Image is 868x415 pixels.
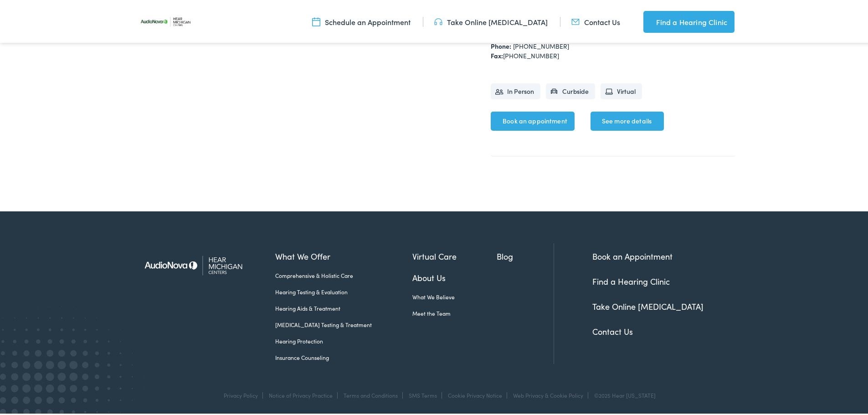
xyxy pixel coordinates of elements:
a: Hearing Testing & Evaluation [275,286,412,294]
a: Terms and Conditions [344,389,398,397]
a: Meet the Team [412,307,497,316]
a: Book an Appointment [592,249,673,260]
a: About Us [412,270,497,282]
strong: Phone: [491,40,511,49]
img: utility icon [643,15,652,26]
a: Cookie Privacy Notice [448,389,502,397]
a: What We Believe [412,291,497,299]
a: [MEDICAL_DATA] Testing & Treatment [275,319,412,327]
img: utility icon [312,15,320,25]
a: Take Online [MEDICAL_DATA] [434,15,548,25]
a: Virtual Care [412,248,497,261]
a: Contact Us [571,15,620,25]
div: ©2025 Hear [US_STATE] [590,390,656,397]
li: In Person [491,82,540,97]
li: Virtual [601,82,642,97]
a: Notice of Privacy Practice [269,389,333,397]
img: Hear Michigan [137,241,262,286]
img: utility icon [434,15,442,25]
a: Find a Hearing Clinic [592,274,670,285]
a: Web Privacy & Cookie Policy [513,389,583,397]
a: Insurance Counseling [275,352,412,360]
a: SMS Terms [409,389,437,397]
a: See more details [591,110,664,129]
a: Find a Hearing Clinic [643,9,734,31]
a: Hearing Aids & Treatment [275,302,412,311]
a: What We Offer [275,248,412,261]
a: Contact Us [592,324,633,335]
li: Curbside [546,82,595,97]
a: Take Online [MEDICAL_DATA] [592,299,704,310]
div: [PHONE_NUMBER] [491,49,736,59]
a: Hearing Protection [275,335,412,343]
a: [PHONE_NUMBER] [513,40,569,49]
a: Blog [497,248,554,261]
img: utility icon [571,15,580,25]
a: Privacy Policy [224,389,258,397]
a: Comprehensive & Holistic Care [275,270,412,278]
strong: Fax: [491,49,503,58]
a: Book an appointment [491,110,575,129]
a: Schedule an Appointment [312,15,411,25]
